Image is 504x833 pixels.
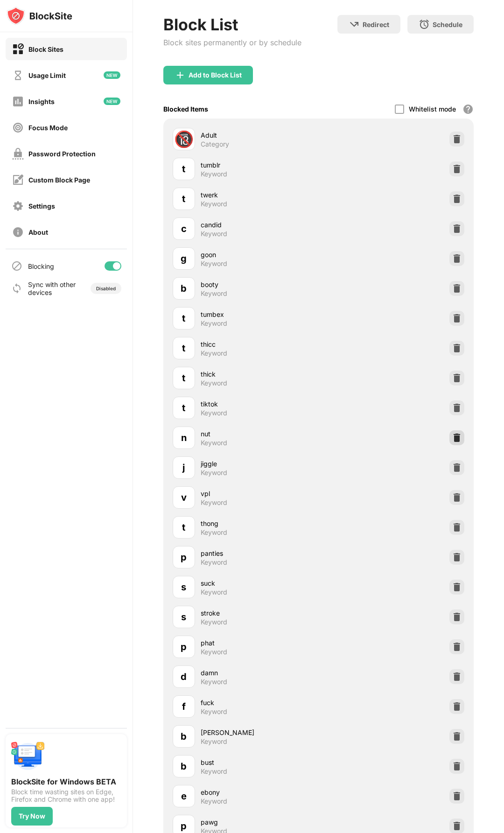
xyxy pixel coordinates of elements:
[182,192,185,206] div: t
[201,558,227,567] div: Keyword
[19,812,45,820] div: Try Now
[201,259,227,268] div: Keyword
[201,160,319,170] div: tumblr
[201,250,319,259] div: goon
[12,174,24,186] img: customize-block-page-off.svg
[189,71,242,79] div: Add to Block List
[182,520,185,534] div: t
[201,578,319,588] div: suck
[11,788,121,803] div: Block time wasting sites on Edge, Firefox and Chrome with one app!
[182,162,185,176] div: t
[201,220,319,230] div: candid
[201,489,319,498] div: vpl
[181,610,186,624] div: s
[181,431,187,445] div: n
[201,797,227,805] div: Keyword
[201,369,319,379] div: thick
[28,45,63,53] div: Block Sites
[201,588,227,596] div: Keyword
[163,105,208,113] div: Blocked Items
[201,459,319,469] div: jiggle
[181,640,187,654] div: p
[201,648,227,656] div: Keyword
[12,200,24,212] img: settings-off.svg
[201,787,319,797] div: ebony
[181,222,187,236] div: c
[433,21,462,28] div: Schedule
[201,728,319,737] div: [PERSON_NAME]
[182,700,186,714] div: f
[28,280,76,296] div: Sync with other devices
[201,399,319,409] div: tiktok
[28,71,66,79] div: Usage Limit
[28,150,96,158] div: Password Protection
[96,286,116,291] div: Disabled
[201,548,319,558] div: panties
[181,759,187,773] div: b
[28,176,90,184] div: Custom Block Page
[28,98,55,105] div: Insights
[182,461,185,475] div: j
[182,311,185,325] div: t
[181,490,187,504] div: v
[11,283,22,294] img: sync-icon.svg
[201,698,319,707] div: fuck
[201,309,319,319] div: tumbex
[201,319,227,328] div: Keyword
[12,122,24,133] img: focus-off.svg
[7,7,72,25] img: logo-blocksite.svg
[201,707,227,716] div: Keyword
[181,580,186,594] div: s
[201,498,227,507] div: Keyword
[28,228,48,236] div: About
[181,281,187,295] div: b
[12,70,24,81] img: time-usage-off.svg
[201,349,227,357] div: Keyword
[201,608,319,618] div: stroke
[201,339,319,349] div: thicc
[182,341,185,355] div: t
[181,729,187,743] div: b
[11,740,45,773] img: push-desktop.svg
[201,439,227,447] div: Keyword
[12,226,24,238] img: about-off.svg
[28,124,68,132] div: Focus Mode
[201,737,227,746] div: Keyword
[201,817,319,827] div: pawg
[12,43,24,55] img: block-on.svg
[201,140,229,148] div: Category
[174,130,194,149] div: 🔞
[201,528,227,537] div: Keyword
[12,148,24,160] img: password-protection-off.svg
[11,260,22,272] img: blocking-icon.svg
[201,200,227,208] div: Keyword
[201,469,227,477] div: Keyword
[201,668,319,678] div: damn
[181,670,187,684] div: d
[181,550,187,564] div: p
[363,21,389,28] div: Redirect
[201,518,319,528] div: thong
[182,371,185,385] div: t
[182,401,185,415] div: t
[201,618,227,626] div: Keyword
[201,280,319,289] div: booty
[201,757,319,767] div: bust
[104,98,120,105] img: new-icon.svg
[201,678,227,686] div: Keyword
[12,96,24,107] img: insights-off.svg
[28,262,54,270] div: Blocking
[201,767,227,776] div: Keyword
[201,230,227,238] div: Keyword
[201,638,319,648] div: phat
[181,819,187,833] div: p
[163,38,301,47] div: Block sites permanently or by schedule
[201,190,319,200] div: twerk
[201,409,227,417] div: Keyword
[104,71,120,79] img: new-icon.svg
[201,429,319,439] div: nut
[181,252,187,266] div: g
[201,379,227,387] div: Keyword
[409,105,456,113] div: Whitelist mode
[11,777,121,786] div: BlockSite for Windows BETA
